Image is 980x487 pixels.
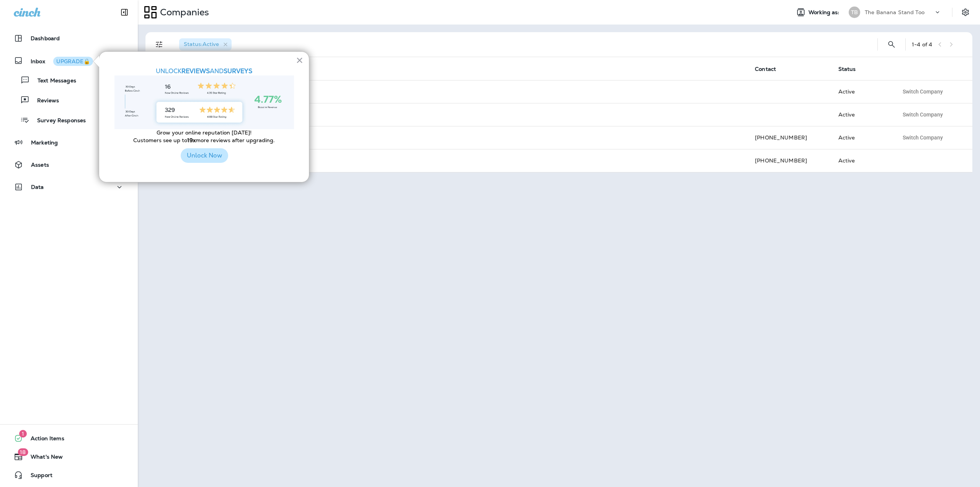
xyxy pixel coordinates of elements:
p: Reviews [29,97,59,105]
button: Settings [959,5,972,19]
p: Assets [31,162,49,168]
div: UPGRADE🔒 [56,59,90,64]
span: 1 [19,430,27,438]
td: Active [832,80,893,103]
p: Dashboard [31,35,60,41]
button: Close [296,54,303,66]
span: Working as: [808,9,841,16]
button: Filters [152,37,167,52]
td: [PHONE_NUMBER] [749,126,832,149]
span: Switch Company [903,89,943,94]
p: Grow your online reputation [DATE]! [114,129,294,137]
p: Inbox [31,57,93,65]
div: 67 W 13490 S , [PERSON_NAME] , UT , 84020 [152,161,743,168]
p: Marketing [31,139,58,146]
span: Switch Company [903,112,943,117]
button: Collapse Sidebar [114,5,135,20]
strong: SURVEYS [224,67,252,75]
button: Search Companies [884,37,899,52]
div: TB [849,7,860,18]
strong: 19x [187,137,196,144]
button: Unlock Now [181,148,228,163]
p: Survey Responses [29,117,86,125]
strong: REVIEWS [181,67,210,75]
span: Action Items [23,435,64,444]
span: Customers see up to [133,137,187,144]
td: Active [832,149,893,172]
span: AND [210,67,224,75]
td: [PHONE_NUMBER] [749,149,832,172]
span: UNLOCK [156,67,181,75]
span: Contact [755,66,776,72]
td: Active [832,103,893,126]
span: Support [23,472,52,481]
td: Active [832,126,893,149]
div: 1 - 4 of 4 [912,41,932,48]
p: Data [31,184,44,190]
span: Status [838,66,856,72]
span: more reviews after upgrading. [196,137,275,144]
span: Status : Active [184,41,219,48]
p: Companies [157,7,209,18]
span: What's New [23,454,63,463]
div: 67 W 13490 S , [PERSON_NAME] , UT , 84020 [152,138,743,145]
p: Text Messages [30,77,76,85]
span: 18 [18,448,28,456]
span: Switch Company [903,135,943,140]
p: The Banana Stand Too [865,9,924,15]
